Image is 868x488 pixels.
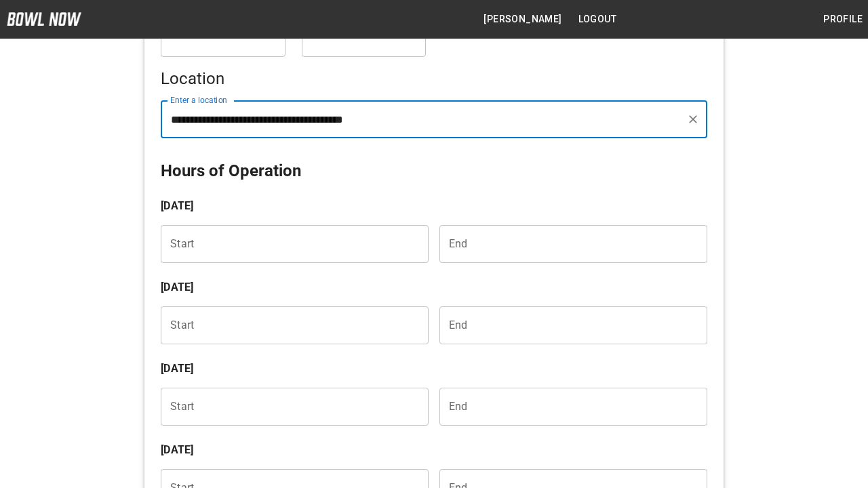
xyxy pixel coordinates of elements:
[439,225,698,263] input: Choose time
[573,7,622,32] button: Logout
[684,110,703,129] button: Clear
[161,225,419,263] input: Choose time
[439,388,698,426] input: Choose time
[161,68,707,89] h5: Location
[439,306,698,344] input: Choose time
[161,198,707,214] p: [DATE]
[7,12,81,26] img: logo
[161,388,419,426] input: Choose time
[161,160,707,182] h5: Hours of Operation
[161,306,419,344] input: Choose time
[161,279,707,296] p: [DATE]
[161,442,707,458] p: [DATE]
[161,361,707,377] p: [DATE]
[818,7,868,32] button: Profile
[478,7,567,32] button: [PERSON_NAME]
